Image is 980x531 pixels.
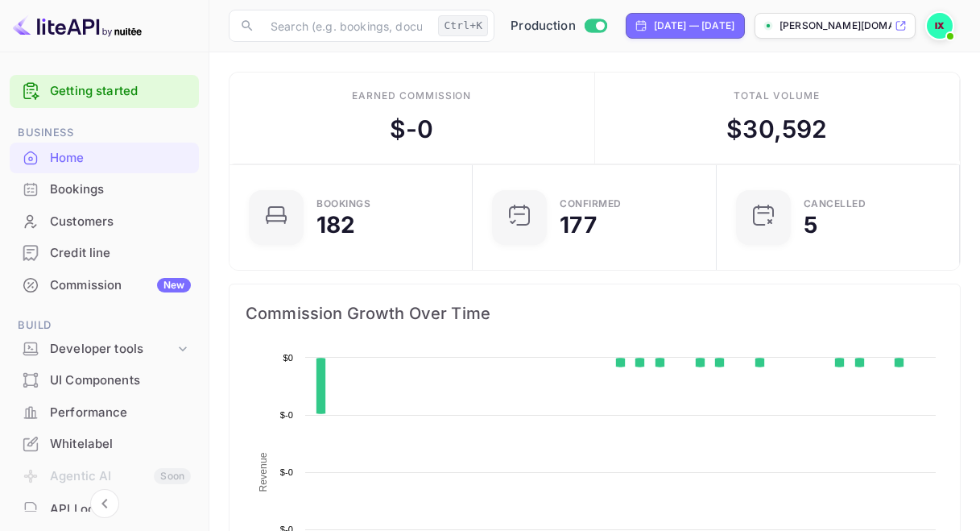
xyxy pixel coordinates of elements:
[280,410,293,420] text: $-0
[50,82,191,101] a: Getting started
[261,10,432,42] input: Search (e.g. bookings, documentation)
[10,429,199,460] div: Whitelabel
[50,244,191,263] div: Credit line
[352,89,471,103] div: Earned commission
[10,365,199,395] a: UI Components
[10,124,199,142] span: Business
[10,238,199,269] div: Credit line
[13,13,142,39] img: LiteAPI logo
[438,15,488,36] div: Ctrl+K
[50,149,191,168] div: Home
[654,19,734,33] div: [DATE] — [DATE]
[50,435,191,454] div: Whitelabel
[283,353,293,363] text: $0
[10,238,199,268] a: Credit line
[10,317,199,334] span: Build
[10,494,199,524] a: API Logs
[779,19,891,33] p: [PERSON_NAME][DOMAIN_NAME]
[504,17,613,35] div: Switch to Sandbox mode
[927,13,953,39] img: ivan xu
[10,206,199,236] a: Customers
[10,174,199,204] a: Bookings
[280,467,293,477] text: $-0
[10,206,199,238] div: Customers
[10,429,199,458] a: Whitelabel
[560,214,596,236] div: 177
[10,494,199,525] div: API Logs
[560,199,622,209] div: Confirmed
[10,143,199,172] a: Home
[50,213,191,231] div: Customers
[316,214,355,236] div: 182
[10,365,199,396] div: UI Components
[157,278,191,292] div: New
[90,489,119,518] button: Collapse navigation
[50,276,191,295] div: Commission
[511,17,576,35] span: Production
[246,301,944,326] span: Commission Growth Over Time
[10,270,199,300] a: CommissionNew
[50,404,191,422] div: Performance
[50,180,191,199] div: Bookings
[390,111,433,147] div: $ -0
[258,452,269,492] text: Revenue
[50,340,175,359] div: Developer tools
[50,371,191,390] div: UI Components
[726,111,827,147] div: $ 30,592
[10,174,199,205] div: Bookings
[50,500,191,519] div: API Logs
[10,397,199,429] div: Performance
[734,89,820,103] div: Total volume
[10,143,199,174] div: Home
[804,214,817,236] div: 5
[10,397,199,427] a: Performance
[10,270,199,301] div: CommissionNew
[316,199,370,209] div: Bookings
[804,199,866,209] div: CANCELLED
[10,75,199,108] div: Getting started
[10,335,199,363] div: Developer tools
